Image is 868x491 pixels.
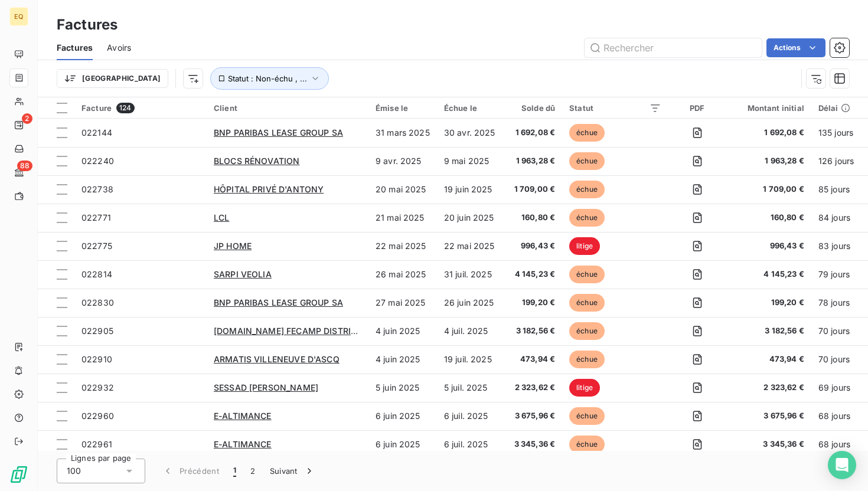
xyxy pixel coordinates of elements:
td: 135 jours [811,119,861,147]
span: échue [569,436,605,453]
span: 199,20 € [513,297,556,309]
td: 84 jours [811,204,861,232]
button: Actions [766,38,825,57]
td: 79 jours [811,260,861,289]
span: échue [569,152,605,170]
span: 022240 [81,156,114,166]
span: 2 323,62 € [733,382,804,394]
td: 126 jours [811,147,861,175]
span: échue [569,209,605,227]
td: 6 juin 2025 [368,430,437,459]
span: 1 692,08 € [513,127,556,139]
div: Solde dû [513,103,556,113]
span: 199,20 € [733,297,804,309]
span: 473,94 € [513,353,556,365]
span: E-ALTIMANCE [214,411,272,421]
span: échue [569,266,605,283]
span: LCL [214,212,229,222]
td: 20 mai 2025 [368,175,437,204]
span: 1 963,28 € [513,155,556,167]
span: Statut : Non-échu , ... [228,74,307,83]
td: 69 jours [811,374,861,402]
span: 1 963,28 € [733,155,804,167]
div: Open Intercom Messenger [828,451,856,479]
td: 31 juil. 2025 [437,260,505,289]
span: 4 145,23 € [513,269,556,280]
span: 100 [67,465,81,477]
span: Factures [57,42,93,54]
span: [DOMAIN_NAME] FECAMP DISTRIBUTION [214,326,383,336]
td: 68 jours [811,430,861,459]
span: 022738 [81,184,113,194]
span: 022144 [81,127,112,138]
span: ARMATIS VILLENEUVE D'ASCQ [214,354,340,364]
span: 996,43 € [733,240,804,252]
a: 2 [9,116,28,135]
td: 6 juin 2025 [368,402,437,430]
td: 68 jours [811,402,861,430]
img: Logo LeanPay [9,465,28,484]
td: 70 jours [811,317,861,345]
span: échue [569,351,605,368]
span: 022905 [81,326,113,336]
span: Avoirs [107,42,131,54]
td: 85 jours [811,175,861,204]
span: 022830 [81,297,114,307]
td: 22 mai 2025 [368,232,437,260]
span: 1 709,00 € [733,184,804,195]
span: 1 692,08 € [733,127,804,139]
a: 88 [9,163,28,182]
input: Rechercher [585,38,762,57]
span: 124 [116,103,134,113]
span: échue [569,322,605,340]
td: 30 avr. 2025 [437,119,505,147]
span: échue [569,294,605,312]
span: 3 675,96 € [733,410,804,422]
span: échue [569,407,605,425]
td: 19 juin 2025 [437,175,505,204]
div: Échue le [444,103,498,113]
button: 2 [243,459,262,483]
div: Émise le [376,103,430,113]
span: 3 675,96 € [513,410,556,422]
span: litige [569,237,600,255]
span: 2 323,62 € [513,382,556,394]
button: Statut : Non-échu , ... [210,67,329,90]
div: EQ [9,7,28,26]
span: 160,80 € [513,212,556,224]
td: 9 mai 2025 [437,147,505,175]
span: 022771 [81,212,111,222]
td: 4 juin 2025 [368,317,437,345]
span: litige [569,379,600,397]
span: 473,94 € [733,353,804,365]
td: 4 juil. 2025 [437,317,505,345]
span: E-ALTIMANCE [214,439,272,449]
span: 1 [233,465,236,477]
button: Précédent [155,459,226,483]
td: 22 mai 2025 [437,232,505,260]
span: échue [569,181,605,198]
td: 19 juil. 2025 [437,345,505,374]
td: 27 mai 2025 [368,289,437,317]
span: 160,80 € [733,212,804,224]
span: 022932 [81,382,114,392]
span: BLOCS RÉNOVATION [214,156,299,166]
span: 022961 [81,439,112,449]
h3: Factures [57,14,118,35]
span: 022775 [81,241,112,251]
td: 26 mai 2025 [368,260,437,289]
div: PDF [676,103,719,113]
div: Client [214,103,361,113]
span: BNP PARIBAS LEASE GROUP SA [214,297,343,307]
span: échue [569,124,605,142]
td: 83 jours [811,232,861,260]
span: Facture [81,103,112,113]
button: [GEOGRAPHIC_DATA] [57,69,168,88]
button: 1 [226,459,243,483]
span: BNP PARIBAS LEASE GROUP SA [214,127,343,138]
div: Délai [818,103,854,113]
td: 6 juil. 2025 [437,402,505,430]
td: 70 jours [811,345,861,374]
td: 6 juil. 2025 [437,430,505,459]
span: 022910 [81,354,112,364]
